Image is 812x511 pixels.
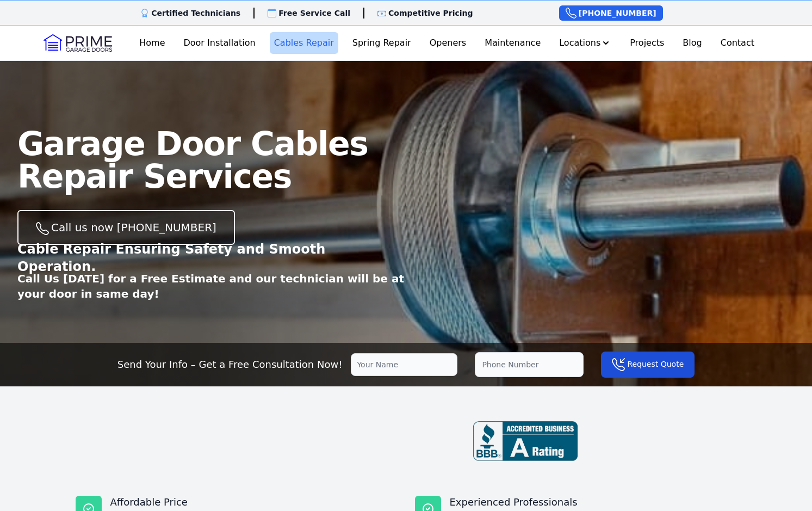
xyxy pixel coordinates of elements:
[17,125,368,195] span: Garage Door Cables Repair Services
[450,496,737,509] p: Experienced Professionals
[625,32,668,54] a: Projects
[278,8,350,19] p: Free Service Call
[348,32,416,54] a: Spring Repair
[425,32,471,54] a: Openers
[559,5,663,21] a: [PHONE_NUMBER]
[17,210,235,245] a: Call us now [PHONE_NUMBER]
[388,8,473,19] p: Competitive Pricing
[475,352,584,377] input: Phone Number
[555,32,616,54] button: Locations
[44,34,112,52] img: Logo
[351,353,457,376] input: Your Name
[110,496,398,509] p: Affordable Price
[678,32,706,54] a: Blog
[17,271,406,301] p: Call Us [DATE] for a Free Estimate and our technician will be at your door in same day!
[716,32,759,54] a: Contact
[151,8,240,19] p: Certified Technicians
[117,357,343,372] p: Send Your Info – Get a Free Consultation Now!
[135,32,169,54] a: Home
[179,32,259,54] a: Door Installation
[601,352,695,378] button: Request Quote
[480,32,545,54] a: Maintenance
[270,32,338,54] a: Cables Repair
[17,241,331,275] p: Cable Repair Ensuring Safety and Smooth Operation.
[473,421,578,461] img: BBB-review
